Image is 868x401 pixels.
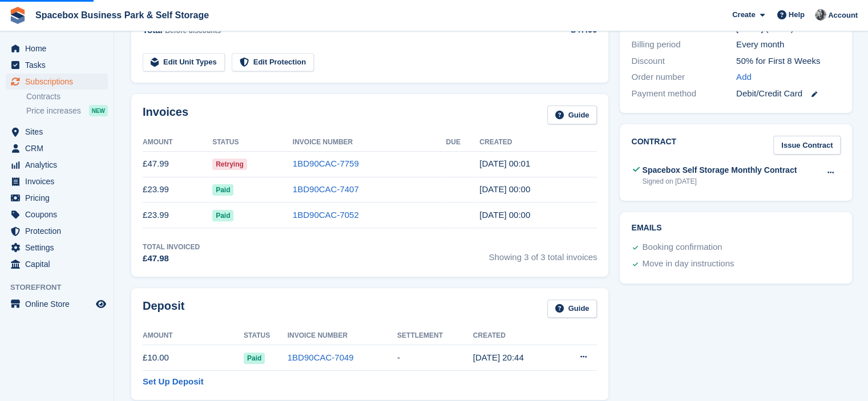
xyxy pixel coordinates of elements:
span: Showing 3 of 3 total invoices [488,242,597,265]
span: Subscriptions [25,74,94,90]
time: 2025-08-15 23:00:45 UTC [479,184,530,194]
div: Billing period [631,38,736,51]
a: 1BD90CAC-7759 [293,159,359,168]
img: SUDIPTA VIRMANI [815,9,826,21]
a: menu [6,240,108,256]
span: Settings [25,240,94,256]
td: £10.00 [143,345,244,371]
a: 1BD90CAC-7052 [293,210,359,220]
span: Tasks [25,57,94,73]
a: Issue Contract [773,136,841,155]
a: menu [6,223,108,239]
span: Total [143,25,163,35]
div: Move in day instructions [642,257,734,271]
td: - [397,345,473,371]
span: Online Store [25,296,94,312]
a: menu [6,124,108,140]
a: menu [6,296,108,312]
span: Account [828,10,858,21]
div: Payment method [631,87,736,100]
div: £47.98 [143,252,200,265]
th: Created [473,327,558,345]
span: Storefront [10,282,114,293]
span: Coupons [25,206,94,222]
th: Due [446,133,480,152]
h2: Contract [631,136,676,155]
div: Order number [631,71,736,84]
th: Invoice Number [288,327,397,345]
a: menu [6,140,108,156]
span: Before discounts [165,27,221,35]
span: Pricing [25,190,94,206]
th: Status [244,327,288,345]
a: menu [6,206,108,222]
span: Analytics [25,157,94,173]
a: Price increases NEW [26,104,108,117]
time: 2025-07-15 19:44:10 UTC [473,353,524,362]
th: Invoice Number [293,133,446,152]
div: Signed on [DATE] [642,176,797,187]
span: Paid [212,184,233,196]
div: Debit/Credit Card [736,87,841,100]
a: Edit Protection [232,53,314,72]
td: £23.99 [143,202,212,228]
div: Booking confirmation [642,241,722,254]
img: stora-icon-8386f47178a22dfd0bd8f6a31ec36ba5ce8667c1dd55bd0f319d3a0aa187defe.svg [9,7,26,24]
span: Invoices [25,173,94,189]
time: 2025-09-15 23:01:03 UTC [479,159,530,168]
a: menu [6,74,108,90]
td: £23.99 [143,177,212,202]
a: menu [6,256,108,272]
a: menu [6,40,108,56]
div: 50% for First 8 Weeks [736,55,841,68]
span: CRM [25,140,94,156]
span: Create [732,9,755,21]
span: Protection [25,223,94,239]
th: Created [479,133,597,152]
a: menu [6,173,108,189]
div: Total Invoiced [143,242,200,252]
h2: Invoices [143,106,188,124]
a: Preview store [94,297,108,311]
h2: Emails [631,224,841,233]
a: menu [6,157,108,173]
a: 1BD90CAC-7407 [293,184,359,194]
span: Home [25,40,94,56]
h2: Deposit [143,299,184,318]
div: Discount [631,55,736,68]
a: Spacebox Business Park & Self Storage [31,6,213,25]
a: Guide [547,106,597,124]
a: menu [6,57,108,73]
a: Edit Unit Types [143,53,225,72]
a: Add [736,71,752,84]
div: NEW [89,105,108,116]
a: 1BD90CAC-7049 [288,353,354,362]
span: Help [789,9,805,21]
div: Every month [736,38,841,51]
th: Amount [143,327,244,345]
a: Guide [547,299,597,318]
time: 2025-07-15 23:00:08 UTC [479,210,530,220]
a: Set Up Deposit [143,375,204,388]
span: Paid [212,210,233,221]
div: Spacebox Self Storage Monthly Contract [642,164,797,176]
span: Retrying [212,159,247,170]
a: menu [6,190,108,206]
th: Amount [143,133,212,152]
span: Sites [25,124,94,140]
td: £47.99 [143,151,212,177]
span: Capital [25,256,94,272]
a: Contracts [26,91,108,102]
a: Reset [768,23,790,33]
th: Status [212,133,293,152]
th: Settlement [397,327,473,345]
span: Paid [244,353,265,364]
span: Price increases [26,106,81,116]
